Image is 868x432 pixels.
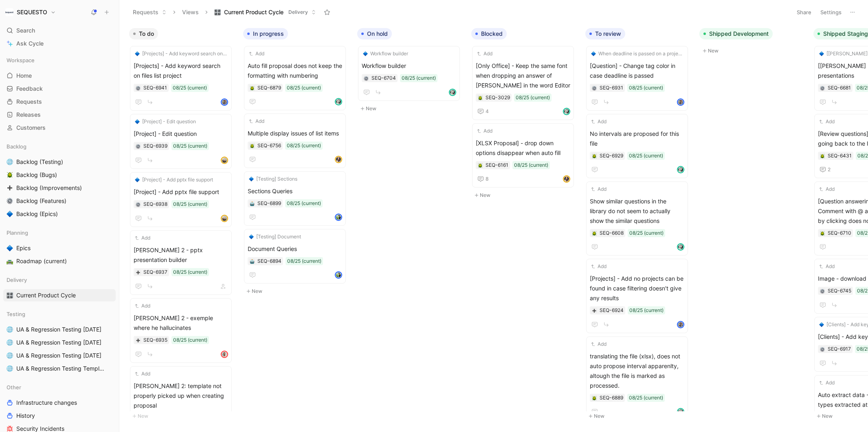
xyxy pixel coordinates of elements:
span: When deadline is passed on a project, question, ... change the deadline tag color [598,50,683,58]
span: Planning [7,229,28,237]
img: avatar [222,157,227,163]
span: Requests [16,98,42,106]
div: Planning🔷Epics🛣️Roadmap (current) [3,227,116,267]
div: ➕ [135,337,141,343]
a: 🔷Epics [3,242,116,254]
button: ➕ [135,269,141,275]
button: ➕ [591,308,597,313]
a: ⚙️Backlog (Features) [3,195,116,207]
a: 🔷Workflow builderWorkflow builder08/25 (current)avatar [358,46,460,101]
span: Roadmap (current) [16,257,67,265]
img: ⚙️ [592,86,597,91]
div: ⚙️ [820,346,825,352]
button: Add [134,302,152,310]
div: SEQ-6935 [143,336,167,344]
a: 🌐UA & Regression Testing [DATE] [3,323,116,336]
img: 🪲 [820,154,825,159]
a: Addtranslating the file (xlsx), does not auto propose interval apparenlty, altough the file is ma... [586,336,688,420]
img: 🤖 [250,201,255,206]
span: Shipped Development [709,30,769,38]
img: 🌐 [7,159,13,165]
div: Testing🌐UA & Regression Testing [DATE]🌐UA & Regression Testing [DATE]🌐UA & Regression Testing [DA... [3,308,116,375]
button: 🔷[Project] - Add pptx file support [134,176,214,184]
span: Backlog (Bugs) [16,171,57,179]
a: AddNo intervals are proposed for this file08/25 (current)avatar [586,114,688,178]
div: 🪲 [820,230,825,236]
button: 🔷[Project] - Edit question [134,118,197,126]
button: In progress [243,28,288,39]
button: Add [590,262,608,271]
span: Current Product Cycle [224,8,283,16]
div: 08/25 (current) [173,336,207,344]
button: 🤖 [249,201,255,206]
span: Releases [16,111,41,119]
button: ⚙️ [135,201,141,207]
button: ⚙️ [820,288,825,294]
button: Shipped Development [699,28,773,39]
button: Add [134,234,152,242]
img: ⚙️ [820,347,825,352]
button: 🪲 [591,153,597,159]
img: avatar [336,99,341,105]
div: SEQ-6704 [371,74,396,82]
div: 🪲 [249,85,255,91]
img: avatar [336,272,341,278]
span: [PERSON_NAME] 2 - exemple where he hallucinates [134,313,228,333]
button: 🌐 [5,338,15,347]
img: 🪲 [478,96,483,100]
span: UA & Regression Testing [DATE] [16,325,101,334]
img: avatar [336,157,341,162]
div: 08/25 (current) [629,84,663,92]
span: [Project] - Add pptx file support [134,187,228,197]
img: ➕ [7,185,13,191]
button: Add [590,185,608,193]
button: ⚙️ [820,85,825,91]
img: 🛣️ [7,258,13,264]
a: 🔷[Project] - Edit question[Project] - Edit question08/25 (current)avatar [130,114,232,169]
div: 08/25 (current) [629,306,664,314]
span: To review [595,30,621,38]
span: [Projects] - Add no projects can be found in case filtering doesn't give any results [590,274,684,303]
span: Backlog [7,142,26,151]
img: ➕ [136,270,141,275]
div: SEQ-6431 [828,152,852,160]
span: Delivery [288,8,308,16]
button: ⚙️ [5,196,15,206]
span: [Testing] Sections [256,175,297,183]
img: 🪲 [478,163,483,168]
img: 🔷 [249,177,254,181]
span: Document Queries [248,244,342,254]
button: 🌐 [5,325,15,334]
div: 🪲 [820,153,825,159]
span: Feedback [16,85,43,93]
span: Customers [16,124,46,132]
div: SEQ-6924 [600,306,624,314]
button: New [357,104,465,113]
div: 🪲 [477,162,483,168]
div: 08/25 (current) [173,142,207,150]
div: 08/25 (current) [173,200,207,208]
span: Backlog (Testing) [16,158,63,166]
div: Backlog [3,140,116,153]
span: [Project] - Add pptx file support [142,176,213,184]
button: 🪲 [477,95,483,100]
button: ⚙️ [363,75,369,81]
span: Backlog (Features) [16,197,66,205]
button: SEQUESTOSEQUESTO [3,7,58,18]
span: Search [16,26,35,35]
span: On hold [367,30,388,38]
div: ⚙️ [135,143,141,149]
button: Add [248,117,266,125]
div: SEQ-3029 [486,94,510,102]
div: 08/25 (current) [516,94,550,102]
div: Delivery [3,274,116,286]
div: ⚙️ [135,85,141,91]
img: 🌐 [7,339,13,346]
a: 🔷[Project] - Add pptx file support[Project] - Add pptx file support08/25 (current)avatar [130,172,232,227]
div: SEQ-6710 [828,229,851,237]
button: 🔷[Projects] - Add keyword search on files list project [134,50,228,58]
img: 🤖 [250,259,255,264]
div: ⚙️ [591,85,597,91]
